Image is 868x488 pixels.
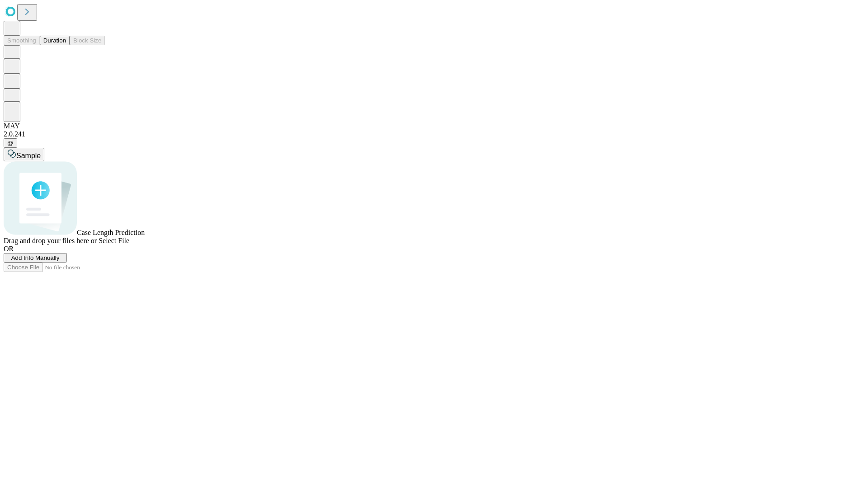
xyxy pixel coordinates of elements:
[4,138,17,148] button: @
[70,36,105,45] button: Block Size
[11,254,60,261] span: Add Info Manually
[4,36,40,45] button: Smoothing
[99,237,129,244] span: Select File
[4,148,44,161] button: Sample
[4,130,864,138] div: 2.0.241
[4,253,67,263] button: Add Info Manually
[4,245,14,253] span: OR
[77,229,145,236] span: Case Length Prediction
[7,140,14,146] span: @
[40,36,70,45] button: Duration
[16,152,41,160] span: Sample
[4,122,864,130] div: MAY
[4,237,97,244] span: Drag and drop your files here or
